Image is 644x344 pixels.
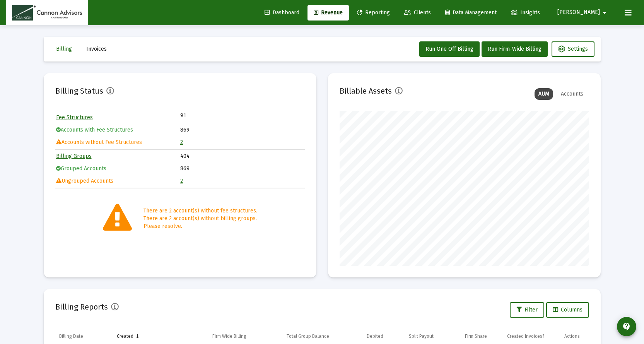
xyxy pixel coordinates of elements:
[510,302,544,318] button: Filter
[56,124,180,136] td: Accounts with Fee Structures
[80,41,113,57] button: Invoices
[622,322,631,331] mat-icon: contact_support
[552,41,594,57] button: Settings
[482,41,548,57] button: Run Firm-Wide Billing
[409,333,434,339] div: Split Payout
[367,333,383,339] div: Debited
[535,88,553,100] div: AUM
[404,9,431,16] span: Clients
[180,124,304,136] td: 869
[56,153,92,159] a: Billing Groups
[439,5,503,21] a: Data Management
[553,306,583,313] span: Columns
[548,5,618,20] button: [PERSON_NAME]
[55,301,108,313] h2: Billing Reports
[180,139,183,145] a: 2
[56,46,72,52] span: Billing
[265,9,299,16] span: Dashboard
[419,41,480,57] button: Run One Off Billing
[12,5,82,21] img: Dashboard
[351,5,396,21] a: Reporting
[505,5,546,21] a: Insights
[488,46,542,52] span: Run Firm-Wide Billing
[56,137,180,148] td: Accounts without Fee Structures
[117,333,133,339] div: Created
[511,9,540,16] span: Insights
[465,333,487,339] div: Firm Share
[180,151,304,162] td: 404
[357,9,390,16] span: Reporting
[56,163,180,175] td: Grouped Accounts
[600,5,609,21] mat-icon: arrow_drop_down
[558,46,588,52] span: Settings
[340,85,392,97] h2: Billable Assets
[287,333,329,339] div: Total Group Balance
[557,88,587,100] div: Accounts
[180,163,304,175] td: 869
[507,333,545,339] div: Created Invoices?
[143,215,257,222] div: There are 2 account(s) without billing groups.
[59,333,83,339] div: Billing Date
[516,306,538,313] span: Filter
[55,85,103,97] h2: Billing Status
[56,175,180,187] td: Ungrouped Accounts
[398,5,437,21] a: Clients
[258,5,306,21] a: Dashboard
[50,41,78,57] button: Billing
[314,9,343,16] span: Revenue
[425,46,473,52] span: Run One Off Billing
[180,112,242,120] td: 91
[143,222,257,230] div: Please resolve.
[546,302,589,318] button: Columns
[86,46,107,52] span: Invoices
[180,178,183,184] a: 2
[564,333,580,339] div: Actions
[307,5,349,21] a: Revenue
[143,207,257,215] div: There are 2 account(s) without fee structures.
[445,9,497,16] span: Data Management
[212,333,246,339] div: Firm Wide Billing
[557,9,600,16] span: [PERSON_NAME]
[56,114,93,121] a: Fee Structures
